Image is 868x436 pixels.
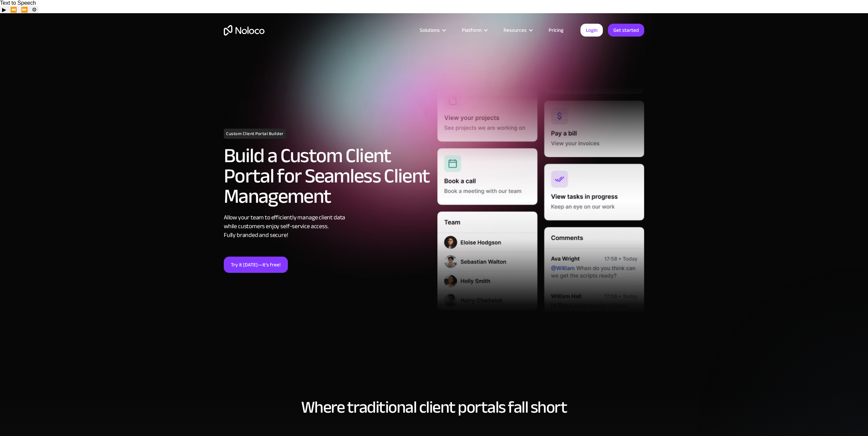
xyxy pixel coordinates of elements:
[504,26,527,35] div: Resources
[224,146,431,206] h2: Build a Custom Client Portal for Seamless Client Management
[462,26,481,35] div: Platform
[608,24,644,37] a: Get started
[224,25,264,36] a: home
[453,26,495,35] div: Platform
[224,257,288,273] a: Try it [DATE]—it’s free!
[420,26,440,35] div: Solutions
[580,24,603,37] a: Login
[224,129,286,139] h1: Custom Client Portal Builder
[495,26,540,35] div: Resources
[224,398,644,416] h2: Where traditional client portals fall short
[411,26,453,35] div: Solutions
[224,213,431,240] div: Allow your team to efficiently manage client data while customers enjoy self-service access. Full...
[540,26,572,35] a: Pricing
